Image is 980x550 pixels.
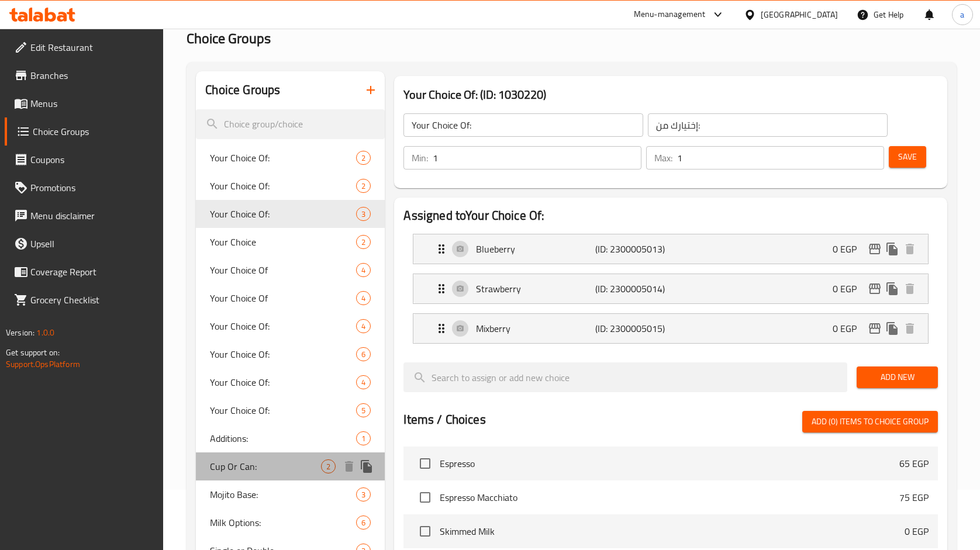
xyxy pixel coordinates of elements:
span: Cup Or Can: [210,459,321,473]
a: Coverage Report [5,258,164,286]
span: Skimmed Milk [440,524,904,538]
span: Choice Groups [33,124,154,139]
p: 0 EGP [833,242,866,256]
div: Expand [413,274,927,303]
p: 0 EGP [905,524,929,538]
span: 4 [357,377,370,388]
p: Max: [654,151,672,165]
li: Expand [403,269,937,309]
a: Menus [5,89,164,117]
a: Menu disclaimer [5,202,164,230]
span: 5 [357,405,370,416]
span: Additions: [210,431,356,445]
span: Get support on: [6,345,60,360]
h2: Choice Groups [205,81,280,99]
button: edit [866,320,884,337]
div: Choices [356,207,371,221]
span: 4 [357,321,370,332]
span: 4 [357,293,370,304]
div: Choices [356,487,371,501]
div: Choices [356,235,371,249]
button: duplicate [358,458,375,475]
span: Upsell [30,237,154,251]
div: Menu-management [634,8,706,22]
button: Add New [857,366,938,388]
div: Your Choice Of:2 [196,172,385,200]
a: Upsell [5,230,164,258]
span: Espresso Macchiato [440,490,899,504]
div: Choices [356,375,371,389]
span: Your Choice Of: [210,207,356,221]
a: Grocery Checklist [5,286,164,314]
p: 65 EGP [899,456,929,471]
a: Support.OpsPlatform [6,357,80,372]
div: Choices [356,291,371,305]
button: duplicate [884,240,901,258]
span: 2 [357,153,370,164]
button: delete [901,280,919,298]
span: Add New [866,370,929,385]
button: edit [866,280,884,298]
div: Choices [356,403,371,417]
span: Milk Options: [210,516,356,530]
p: Blueberry [476,242,595,256]
span: Your Choice Of: [210,403,356,417]
span: Select choice [413,485,437,510]
span: Menus [30,96,154,110]
div: Choices [356,431,371,445]
span: Choice Groups [187,25,271,51]
input: search [196,109,385,139]
div: Your Choice Of:5 [196,396,385,424]
div: Choices [321,459,336,473]
span: 2 [322,461,335,472]
div: Expand [413,234,927,264]
h3: Your Choice Of: (ID: 1030220) [403,85,937,104]
p: 0 EGP [833,282,866,296]
span: Your Choice Of: [210,375,356,389]
p: Mixberry [476,321,595,335]
div: Choices [356,347,371,361]
button: Add (0) items to choice group [802,411,938,433]
div: Your Choice Of4 [196,256,385,284]
span: Espresso [440,456,899,471]
span: Select choice [413,519,437,544]
a: Choice Groups [5,117,164,146]
span: 6 [357,517,370,528]
button: edit [866,240,884,258]
h2: Assigned to Your Choice Of: [403,207,937,224]
div: Your Choice Of:4 [196,368,385,396]
p: Strawberry [476,282,595,296]
span: Your Choice [210,235,356,249]
div: Your Choice2 [196,228,385,256]
span: 3 [357,489,370,500]
div: Mojito Base:3 [196,480,385,509]
span: a [960,8,964,21]
span: 6 [357,349,370,360]
p: 75 EGP [899,490,929,504]
span: Coupons [30,153,154,167]
a: Edit Restaurant [5,33,164,61]
span: 2 [357,181,370,192]
button: Save [889,146,926,168]
span: Your Choice Of: [210,319,356,333]
span: Menu disclaimer [30,209,154,223]
span: Your Choice Of [210,263,356,277]
p: Min: [412,151,428,165]
span: Edit Restaurant [30,40,154,54]
span: Your Choice Of: [210,347,356,361]
span: 1.0.0 [36,325,54,340]
span: 3 [357,209,370,220]
button: delete [340,458,358,475]
p: (ID: 2300005015) [595,321,675,335]
button: duplicate [884,320,901,337]
h2: Items / Choices [403,411,485,428]
span: Your Choice Of: [210,151,356,165]
div: Additions:1 [196,424,385,452]
span: Save [898,150,917,164]
span: 1 [357,433,370,444]
span: Grocery Checklist [30,293,154,307]
div: Your Choice Of:4 [196,312,385,340]
div: Milk Options:6 [196,509,385,537]
input: search [403,362,847,392]
div: Choices [356,516,371,530]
